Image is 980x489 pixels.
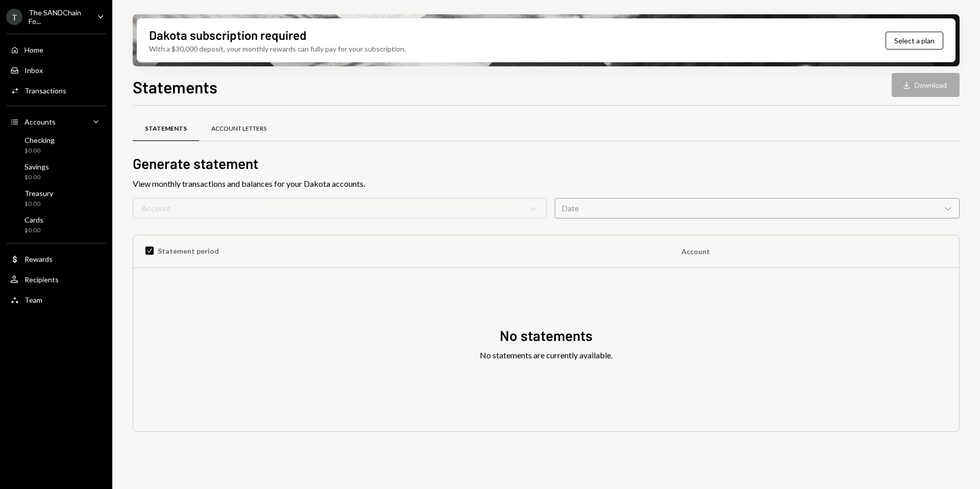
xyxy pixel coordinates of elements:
[6,250,106,268] a: Rewards
[145,125,187,133] div: Statements
[24,296,42,304] div: Team
[24,189,53,198] div: Treasury
[6,133,106,157] a: Checking$0.00
[24,136,55,144] div: Checking
[669,235,960,268] th: Account
[133,154,960,174] h2: Generate statement
[6,186,106,210] a: Treasury$0.00
[480,349,612,361] div: No statements are currently available.
[24,162,49,171] div: Savings
[133,116,199,142] a: Statements
[149,27,306,43] div: Dakota subscription required
[149,43,406,54] div: With a $30,000 deposit, your monthly rewards can fully pay for your subscription.
[24,86,66,95] div: Transactions
[199,116,279,142] a: Account Letters
[24,173,49,182] div: $0.00
[6,112,106,131] a: Accounts
[6,270,106,288] a: Recipients
[555,198,960,218] div: Date
[24,255,53,263] div: Rewards
[500,326,593,346] div: No statements
[211,125,266,133] div: Account Letters
[6,9,22,25] div: T
[133,77,217,97] h1: Statements
[24,215,43,224] div: Cards
[6,212,106,237] a: Cards$0.00
[6,61,106,79] a: Inbox
[24,275,59,284] div: Recipients
[24,66,43,75] div: Inbox
[133,178,960,190] div: View monthly transactions and balances for your Dakota accounts.
[24,226,43,235] div: $0.00
[24,117,56,126] div: Accounts
[6,290,106,309] a: Team
[6,81,106,100] a: Transactions
[886,32,943,50] button: Select a plan
[24,146,55,155] div: $0.00
[6,159,106,184] a: Savings$0.00
[29,8,89,26] div: The SANDChain Fo...
[24,200,53,208] div: $0.00
[24,45,43,54] div: Home
[6,40,106,59] a: Home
